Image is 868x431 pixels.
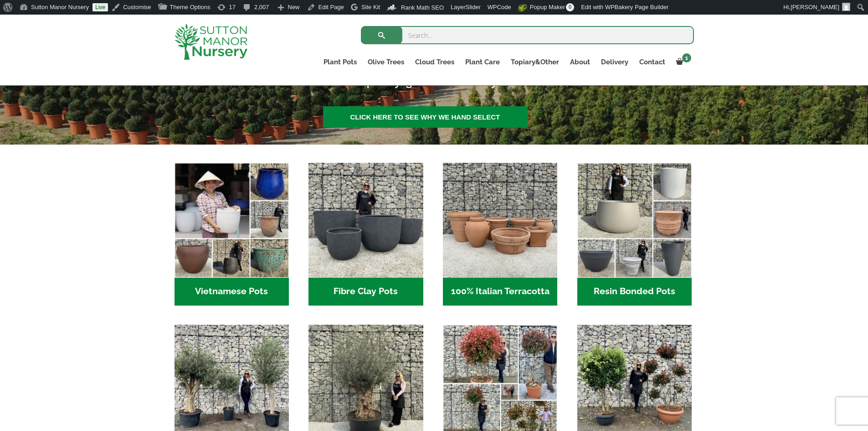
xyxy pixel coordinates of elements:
input: Search... [361,26,694,44]
a: Visit product category Resin Bonded Pots [577,163,692,306]
a: Delivery [596,56,634,68]
a: Contact [634,56,671,68]
a: Cloud Trees [410,56,460,68]
a: 1 [671,56,694,68]
img: Home - 1B137C32 8D99 4B1A AA2F 25D5E514E47D 1 105 c [443,163,557,277]
span: Rank Math SEO [401,4,444,11]
a: Visit product category Vietnamese Pots [175,163,289,306]
h2: 100% Italian Terracotta [443,278,557,306]
a: Live [92,3,108,11]
img: Home - 8194B7A3 2818 4562 B9DD 4EBD5DC21C71 1 105 c 1 [308,163,423,277]
span: 1 [682,53,691,62]
h2: Fibre Clay Pots [308,278,423,306]
span: 0 [566,3,574,11]
a: Topiary&Other [505,56,565,68]
a: About [565,56,596,68]
span: Site Kit [361,4,380,10]
a: Plant Pots [318,56,362,68]
img: Home - 67232D1B A461 444F B0F6 BDEDC2C7E10B 1 105 c [577,163,692,277]
a: Plant Care [460,56,505,68]
a: Visit product category 100% Italian Terracotta [443,163,557,306]
a: Visit product category Fibre Clay Pots [308,163,423,306]
img: logo [175,24,247,60]
span: [PERSON_NAME] [791,4,839,10]
img: Home - 6E921A5B 9E2F 4B13 AB99 4EF601C89C59 1 105 c [175,163,289,277]
h2: Resin Bonded Pots [577,278,692,306]
h2: Vietnamese Pots [175,278,289,306]
a: Olive Trees [362,56,410,68]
